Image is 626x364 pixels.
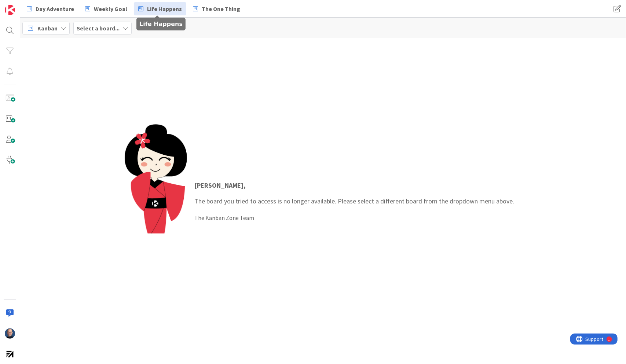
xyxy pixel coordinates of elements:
img: Fg [5,328,15,339]
p: The board you tried to access is no longer available. Please select a different board from the dr... [194,180,514,206]
img: Visit kanbanzone.com [5,5,15,15]
span: Support [15,1,33,10]
span: Life Happens [147,4,182,13]
a: Weekly Goal [81,2,132,15]
span: Day Adventure [36,4,74,13]
b: Select a board... [77,25,120,32]
span: Kanban [37,24,58,33]
strong: [PERSON_NAME] , [194,181,246,190]
span: Weekly Goal [94,4,127,13]
h5: Life Happens [139,21,183,27]
a: Life Happens [134,2,186,15]
a: Day Adventure [22,2,78,15]
div: 1 [38,3,40,9]
div: The Kanban Zone Team [194,213,514,222]
span: The One Thing [202,4,240,13]
img: avatar [5,349,15,359]
a: The One Thing [188,2,245,15]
